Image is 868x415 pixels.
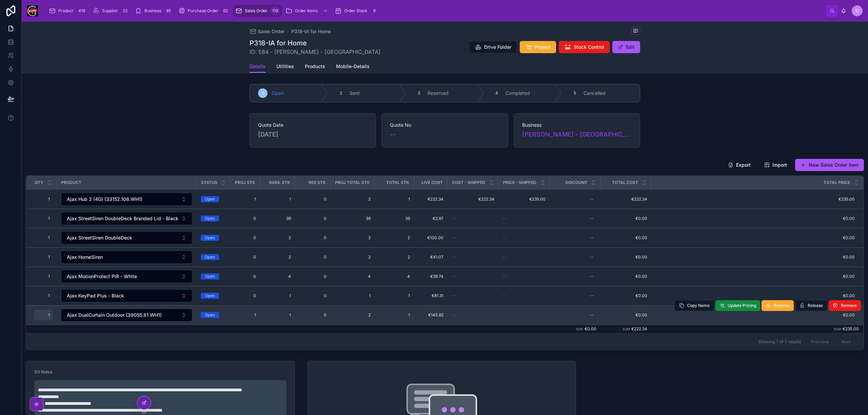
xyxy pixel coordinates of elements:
[47,5,89,17] a: Product419
[350,90,360,97] span: Sent
[61,289,193,303] a: Select Button
[652,293,855,298] span: €0.00
[379,216,410,221] span: 39
[605,293,647,298] span: €0.00
[386,180,409,185] span: Total Stk
[590,254,594,260] div: --
[283,5,331,17] a: Order Items
[612,180,638,185] span: Total Cost
[264,274,291,279] span: 4
[340,90,342,96] span: 2
[418,274,443,279] a: €39.74
[335,196,371,202] span: 2
[299,312,327,318] span: 0
[502,293,546,298] a: --
[452,274,494,279] a: --
[590,293,594,298] div: --
[484,44,511,50] span: Drive Folder
[418,196,443,202] a: €222.34
[452,274,456,279] span: --
[605,312,647,318] a: €0.00
[34,213,53,224] a: 1
[605,196,647,202] a: €222.34
[61,212,192,225] button: Select Button
[452,312,456,318] span: --
[502,196,546,202] a: €235.00
[67,312,162,318] span: Ajax DualCurtain Outdoor (39055.81.WH1)
[554,290,596,301] a: --
[102,8,118,14] span: Supplier
[336,63,370,70] span: Mobile-Details
[554,271,596,282] a: --
[452,180,485,185] span: Cost - Shipped
[502,274,546,279] a: --
[522,130,632,139] a: [PERSON_NAME] - [GEOGRAPHIC_DATA]
[335,274,371,279] a: 4
[418,254,443,260] span: €41.07
[34,252,53,263] a: 1
[43,3,826,18] div: scrollable content
[235,274,256,279] a: 0
[502,216,546,221] a: --
[808,303,823,308] span: Release
[205,215,215,222] div: Open
[652,235,855,241] a: €0.00
[452,235,494,241] a: --
[335,254,371,260] span: 2
[590,216,594,221] div: --
[250,38,380,48] h1: P318-IA for Home
[502,235,546,241] a: --
[250,60,265,73] a: Details
[503,180,536,185] span: Price - Shipped
[605,274,647,279] a: €0.00
[336,60,370,74] a: Mobile-Details
[262,90,264,96] span: 1
[250,28,284,35] a: Sales Order
[235,196,256,202] a: 1
[652,312,855,318] a: €0.00
[201,293,226,299] a: Open
[554,213,596,224] a: --
[61,212,193,225] a: Select Button
[276,60,294,74] a: Utilities
[379,312,410,318] a: 1
[264,216,291,221] span: 39
[687,303,710,308] span: Copy Name
[201,273,226,279] a: Open
[299,274,327,279] a: 0
[205,196,215,202] div: Open
[221,7,230,15] div: 62
[34,194,53,205] a: 1
[264,312,291,318] a: 1
[452,293,494,298] a: --
[715,300,760,311] button: Update Pricing
[344,8,368,14] span: Order Stock
[37,216,50,221] span: 1
[522,122,632,128] span: Business
[205,312,215,318] div: Open
[37,196,50,202] span: 1
[37,274,50,279] span: 1
[652,216,855,221] a: €0.00
[250,48,380,56] span: ID: 584 - [PERSON_NAME] - [GEOGRAPHIC_DATA]
[205,273,215,279] div: Open
[335,293,371,298] a: 1
[605,254,647,260] a: €0.00
[176,5,232,17] a: Purchase Order62
[201,196,226,202] a: Open
[250,63,265,70] span: Details
[554,252,596,263] a: --
[295,8,318,14] span: Order Items
[652,254,855,260] a: €0.00
[829,300,861,311] button: Remove
[61,192,193,206] a: Select Button
[299,196,327,202] a: 0
[34,271,53,282] a: 1
[91,5,132,17] a: Supplier23
[61,231,192,244] button: Select Button
[235,254,256,260] span: 0
[418,312,443,318] a: €145.82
